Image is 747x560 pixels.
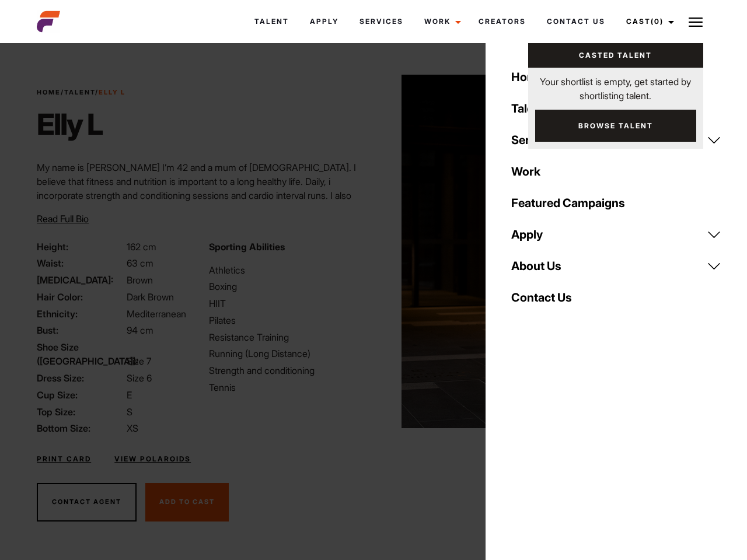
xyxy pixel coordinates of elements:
[504,282,728,313] a: Contact Us
[127,389,132,401] span: E
[127,241,156,253] span: 162 cm
[37,213,89,225] span: Read Full Bio
[504,124,728,156] a: Services
[209,296,366,310] li: HIIT
[37,290,124,304] span: Hair Color:
[244,6,299,37] a: Talent
[127,422,138,434] span: XS
[468,6,536,37] a: Creators
[37,371,124,385] span: Dress Size:
[127,291,174,303] span: Dark Brown
[37,107,125,142] h1: Elly L
[689,15,703,29] img: Burger icon
[209,346,366,360] li: Running (Long Distance)
[127,324,153,336] span: 94 cm
[528,43,703,68] a: Casted Talent
[127,257,153,269] span: 63 cm
[504,250,728,282] a: About Us
[536,6,616,37] a: Contact Us
[528,68,703,103] p: Your shortlist is empty, get started by shortlisting talent.
[37,483,137,521] button: Contact Agent
[127,372,152,384] span: Size 6
[504,156,728,187] a: Work
[159,498,215,506] span: Add To Cast
[37,307,124,321] span: Ethnicity:
[37,256,124,270] span: Waist:
[37,323,124,337] span: Bust:
[37,88,61,96] a: Home
[37,388,124,402] span: Cup Size:
[209,263,366,277] li: Athletics
[37,240,124,254] span: Height:
[209,279,366,293] li: Boxing
[37,405,124,419] span: Top Size:
[37,87,125,97] span: / /
[37,421,124,435] span: Bottom Size:
[535,110,696,142] a: Browse Talent
[127,308,186,320] span: Mediterranean
[37,10,60,33] img: cropped-aefm-brand-fav-22-square.png
[616,6,681,37] a: Cast(0)
[209,313,366,327] li: Pilates
[37,212,89,226] button: Read Full Bio
[37,160,366,258] p: My name is [PERSON_NAME] I’m 42 and a mum of [DEMOGRAPHIC_DATA]. I believe that fitness and nutri...
[37,454,91,464] a: Print Card
[145,483,229,521] button: Add To Cast
[127,274,153,286] span: Brown
[37,340,124,368] span: Shoe Size ([GEOGRAPHIC_DATA]):
[504,219,728,250] a: Apply
[414,6,468,37] a: Work
[504,61,728,93] a: Home
[504,93,728,124] a: Talent
[99,88,125,96] strong: Elly L
[299,6,349,37] a: Apply
[114,454,191,464] a: View Polaroids
[37,273,124,287] span: [MEDICAL_DATA]:
[209,241,285,253] strong: Sporting Abilities
[127,355,151,367] span: Size 7
[64,88,95,96] a: Talent
[651,17,664,26] span: (0)
[504,187,728,219] a: Featured Campaigns
[209,330,366,344] li: Resistance Training
[127,406,132,418] span: S
[349,6,414,37] a: Services
[209,363,366,377] li: Strength and conditioning
[209,380,366,394] li: Tennis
